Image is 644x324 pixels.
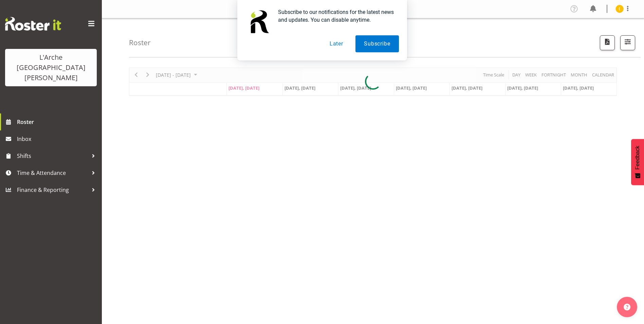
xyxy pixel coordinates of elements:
[245,8,273,35] img: notification icon
[17,134,98,144] span: Inbox
[17,117,98,127] span: Roster
[634,146,641,169] span: Feedback
[273,8,399,24] div: Subscribe to our notifications for the latest news and updates. You can disable anytime.
[624,304,630,310] img: help-xxl-2.png
[631,139,644,185] button: Feedback - Show survey
[12,52,90,83] div: L'Arche [GEOGRAPHIC_DATA][PERSON_NAME]
[321,35,352,52] button: Later
[17,185,88,195] span: Finance & Reporting
[17,168,88,178] span: Time & Attendance
[17,151,88,161] span: Shifts
[355,35,399,52] button: Subscribe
